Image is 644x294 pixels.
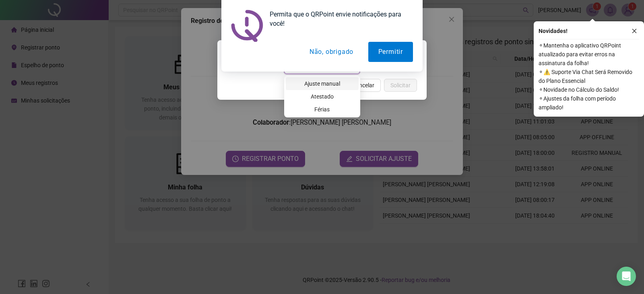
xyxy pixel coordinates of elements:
[346,79,381,92] button: Cancelar
[539,68,639,85] span: ⚬ ⚠️ Suporte Via Chat Será Removido do Plano Essencial
[352,81,374,90] span: Cancelar
[291,79,354,88] div: Ajuste manual
[539,85,639,94] span: ⚬ Novidade no Cálculo do Saldo!
[617,267,636,286] div: Open Intercom Messenger
[263,10,413,28] div: Permita que o QRPoint envie notificações para você!
[231,10,263,42] img: notification icon
[286,77,359,90] div: Ajuste manual
[384,79,417,92] button: Solicitar
[291,105,354,114] div: Férias
[286,90,359,103] div: Atestado
[299,42,363,62] button: Não, obrigado
[539,94,639,112] span: ⚬ Ajustes da folha com período ampliado!
[291,92,354,101] div: Atestado
[368,42,413,62] button: Permitir
[286,103,359,116] div: Férias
